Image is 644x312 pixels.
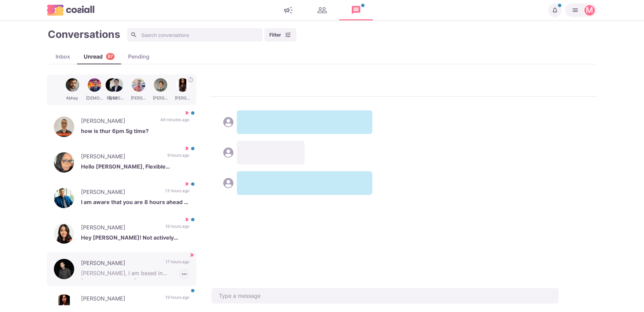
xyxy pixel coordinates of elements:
[77,52,121,61] div: Unread
[548,3,562,17] button: Notifications
[54,152,74,173] img: Tiffany Heflin
[165,259,189,269] p: 17 hours ago
[81,294,159,305] p: [PERSON_NAME]
[81,269,189,279] p: [PERSON_NAME], I am based in [GEOGRAPHIC_DATA], working offshore.
[127,28,263,42] input: Search conversations
[81,152,161,162] p: [PERSON_NAME]
[81,259,159,269] p: [PERSON_NAME]
[81,127,189,137] p: how is thur 6pm Sg time?
[54,259,74,279] img: Riyaz Mohd
[264,28,296,42] button: Filter
[81,188,158,198] p: [PERSON_NAME]
[48,28,120,40] h1: Conversations
[160,117,189,127] p: 49 minutes ago
[565,3,597,17] button: Martin
[54,188,74,208] img: Austin Whitten
[108,53,113,60] p: 87
[165,188,189,198] p: 13 hours ago
[54,117,74,137] img: Neal Lou
[165,223,189,233] p: 16 hours ago
[121,52,156,61] div: Pending
[49,52,77,61] div: Inbox
[81,198,189,208] p: I am aware that you are 8 hours ahead of me and I will make myself available for you at 5am PST. ...
[81,162,189,173] p: Hello [PERSON_NAME], Flexible packages, and set ups for what?
[54,223,74,244] img: Ale Cañizares
[586,6,593,14] div: Martin
[81,117,153,127] p: [PERSON_NAME]
[167,152,189,162] p: 9 hours ago
[81,223,159,233] p: [PERSON_NAME]
[81,233,189,244] p: Hey [PERSON_NAME]! Not actively looking but I saw you're based in the UK - planning a move there ...
[165,294,189,305] p: 19 hours ago
[47,5,95,15] img: logo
